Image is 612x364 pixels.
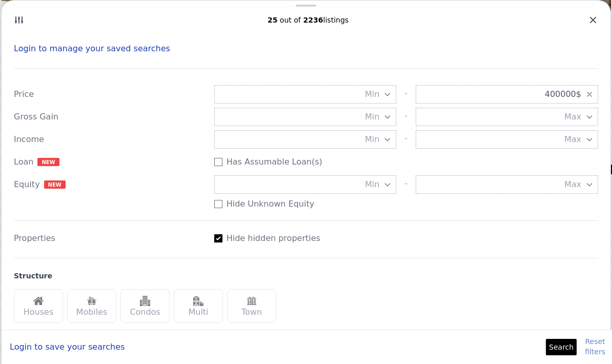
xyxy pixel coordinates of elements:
[404,85,407,104] div: -
[404,175,407,194] div: -
[268,15,349,25] div: out of listings
[416,175,598,194] button: Max
[227,156,322,168] label: Has Assumable Loan(s)
[14,271,52,281] div: Structure
[14,289,63,323] div: Houses
[14,178,206,191] div: Equity
[564,133,581,146] span: Max
[416,108,598,126] button: Max
[214,175,397,194] button: Min
[301,16,323,24] span: 2236
[87,296,97,306] img: Mobiles
[14,45,170,53] button: Login to manage your saved searches
[564,178,581,191] span: Max
[404,108,407,126] div: -
[120,289,170,323] div: Condos
[67,289,116,323] div: Mobiles
[585,336,605,357] button: Resetfilters
[44,180,66,189] span: NEW
[365,133,379,146] span: Min
[247,296,257,306] img: Town
[365,178,379,191] span: Min
[14,88,206,100] div: Price
[227,198,315,210] label: Hide Unknown Equity
[227,232,320,245] label: Hide hidden properties
[214,85,397,104] button: Min
[10,339,125,355] button: Login to save your searches
[227,289,276,323] div: Town
[14,156,206,168] div: Loan
[37,158,59,166] span: NEW
[214,130,397,149] button: Min
[140,296,150,306] img: Condos
[416,85,598,104] button: 400000$
[214,108,397,126] button: Min
[546,339,577,355] button: Search
[365,111,379,123] span: Min
[416,130,598,149] button: Max
[33,296,44,306] img: Houses
[545,88,581,100] span: 400000$
[404,130,407,149] div: -
[564,111,581,123] span: Max
[193,296,203,306] img: Multi
[14,232,206,245] div: Properties
[14,111,206,123] div: Gross Gain
[268,16,277,24] span: 25
[365,88,379,100] span: Min
[14,133,206,146] div: Income
[174,289,223,323] div: Multi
